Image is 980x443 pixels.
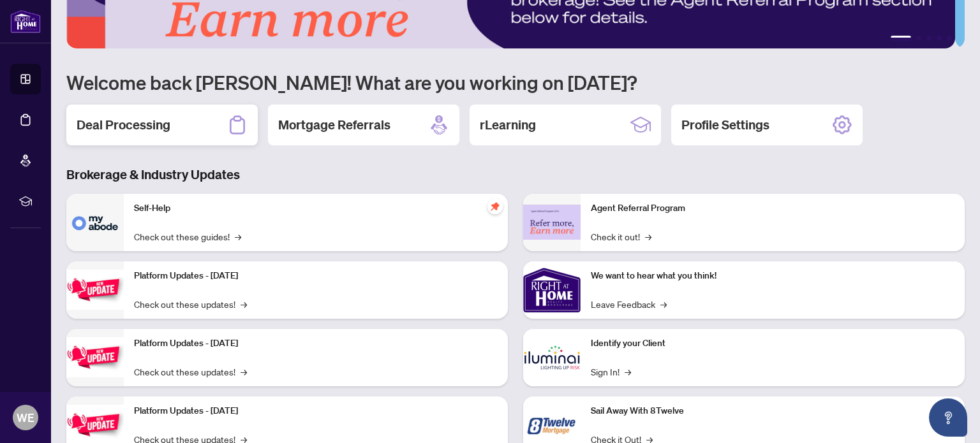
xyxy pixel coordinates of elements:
[66,70,965,94] h1: Welcome back [PERSON_NAME]! What are you working on [DATE]?
[134,201,498,215] p: Self-Help
[625,365,631,379] span: →
[278,116,390,134] h2: Mortgage Referrals
[926,36,932,41] button: 3
[134,229,241,243] a: Check out these guides!→
[591,404,954,418] p: Sail Away With 8Twelve
[591,337,954,351] p: Identify your Client
[591,229,651,243] a: Check it out!→
[66,166,965,184] h3: Brokerage & Industry Updates
[591,201,954,215] p: Agent Referral Program
[10,10,41,33] img: logo
[241,365,247,379] span: →
[480,116,536,134] h2: rLearning
[660,297,667,311] span: →
[17,409,34,426] span: WE
[947,36,952,41] button: 5
[66,270,124,310] img: Platform Updates - July 21, 2025
[591,269,954,283] p: We want to hear what you think!
[66,194,124,251] img: Self-Help
[645,229,651,243] span: →
[134,404,498,418] p: Platform Updates - [DATE]
[134,337,498,351] p: Platform Updates - [DATE]
[487,199,503,214] span: pushpin
[591,297,667,311] a: Leave Feedback→
[681,116,769,134] h2: Profile Settings
[891,36,911,41] button: 1
[241,297,247,311] span: →
[66,337,124,377] img: Platform Updates - July 8, 2025
[134,365,247,379] a: Check out these updates!→
[591,365,631,379] a: Sign In!→
[523,261,581,319] img: We want to hear what you think!
[916,36,921,41] button: 2
[937,36,942,41] button: 4
[929,398,967,437] button: Open asap
[523,329,581,386] img: Identify your Client
[134,297,247,311] a: Check out these updates!→
[134,269,498,283] p: Platform Updates - [DATE]
[523,205,581,240] img: Agent Referral Program
[235,229,241,243] span: →
[77,116,170,134] h2: Deal Processing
